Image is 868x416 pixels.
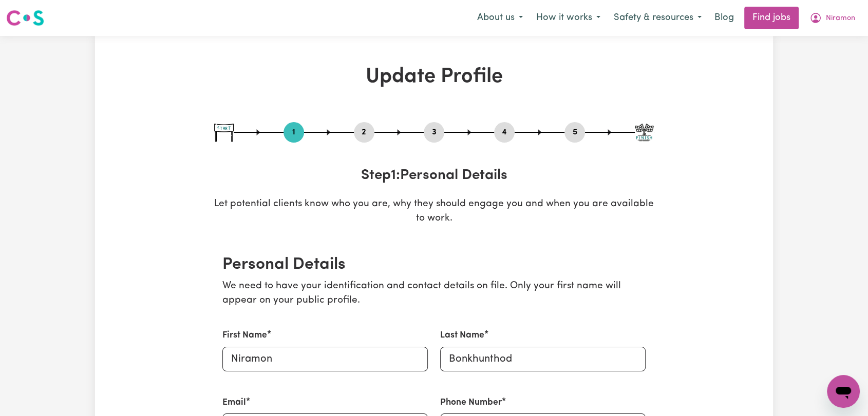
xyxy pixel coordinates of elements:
[222,396,246,409] label: Email
[6,9,44,27] img: Careseekers logo
[222,255,646,274] h2: Personal Details
[826,13,855,24] span: Niramon
[803,7,862,29] button: My Account
[6,6,44,30] a: Careseekers logo
[214,167,654,185] h3: Step 1 : Personal Details
[284,126,304,139] button: Go to step 1
[607,7,708,29] button: Safety & resources
[222,279,646,309] p: We need to have your identification and contact details on file. Only your first name will appear...
[354,126,374,139] button: Go to step 2
[214,197,654,227] p: Let potential clients know who you are, why they should engage you and when you are available to ...
[827,375,860,408] iframe: Button to launch messaging window
[494,126,515,139] button: Go to step 4
[470,7,530,29] button: About us
[708,7,740,29] a: Blog
[440,329,484,342] label: Last Name
[440,396,502,409] label: Phone Number
[744,7,799,29] a: Find jobs
[424,126,444,139] button: Go to step 3
[564,126,585,139] button: Go to step 5
[222,329,267,342] label: First Name
[530,7,607,29] button: How it works
[214,65,654,89] h1: Update Profile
